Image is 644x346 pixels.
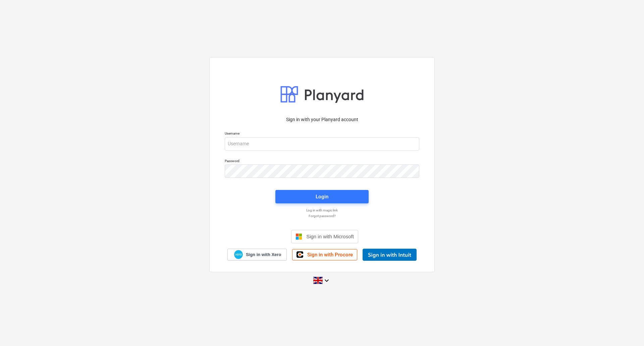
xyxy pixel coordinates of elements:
a: Sign in with Procore [292,249,357,260]
span: Sign in with Xero [246,252,281,258]
input: Username [225,137,419,151]
a: Forgot password? [221,214,423,218]
button: Login [275,190,369,203]
a: Sign in with Xero [227,249,287,260]
i: keyboard_arrow_down [323,277,331,285]
p: Password [225,159,419,164]
p: Username [225,131,419,137]
span: Sign in with Microsoft [306,234,354,239]
img: Microsoft logo [296,233,302,240]
p: Sign in with your Planyard account [225,116,419,123]
img: Xero logo [234,250,243,259]
div: Login [316,192,328,201]
span: Sign in with Procore [307,252,353,258]
a: Log in with magic link [221,208,423,212]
